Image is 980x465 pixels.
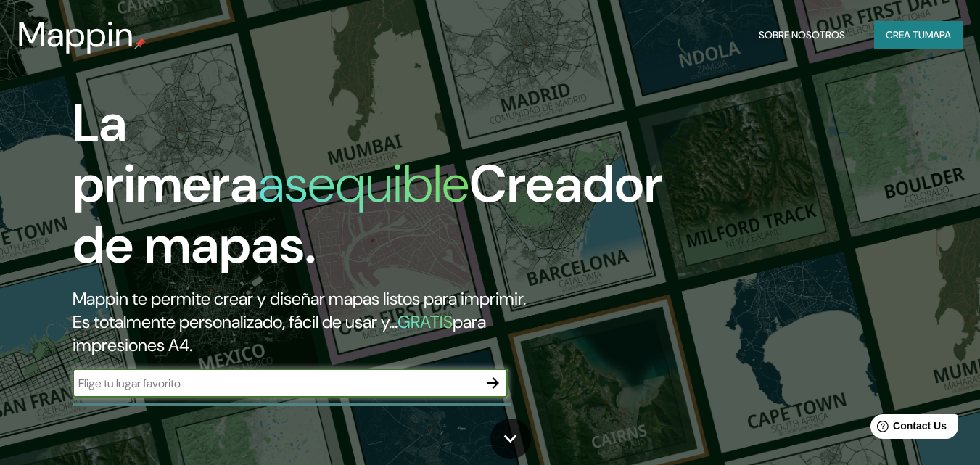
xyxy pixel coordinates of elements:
input: Elige tu lugar favorito [73,375,479,392]
iframe: Help widget launcher [851,408,964,449]
font: GRATIS [398,310,453,333]
font: Es totalmente personalizado, fácil de usar y... [73,310,398,333]
font: Creador de mapas. [73,150,663,279]
font: Crea tu [886,28,925,41]
font: para impresiones A4. [73,310,486,356]
font: Sobre nosotros [759,28,845,41]
button: Sobre nosotros [753,21,851,49]
font: mapa [925,28,951,41]
font: Mappin [17,12,134,57]
font: Mappin te permite crear y diseñar mapas listos para imprimir. [73,287,526,310]
font: asequible [258,150,469,218]
button: Crea tumapa [874,21,963,49]
img: pin de mapeo [134,38,146,49]
font: La primera [73,89,258,218]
